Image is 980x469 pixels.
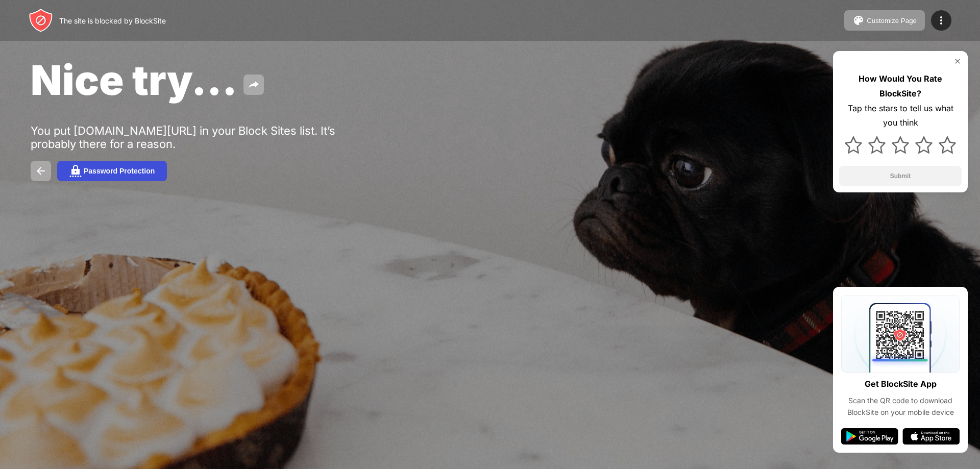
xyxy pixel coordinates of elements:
[841,295,960,373] img: qrcode.svg
[953,57,962,65] img: rate-us-close.svg
[248,79,260,91] img: share.svg
[841,428,898,445] img: google-play.svg
[892,136,909,154] img: star.svg
[69,165,82,177] img: password.svg
[939,136,956,154] img: star.svg
[845,136,862,154] img: star.svg
[31,124,346,151] div: You put [DOMAIN_NAME][URL] in your Block Sites list. It’s probably there for a reason.
[59,16,166,25] div: The site is blocked by BlockSite
[915,136,933,154] img: star.svg
[867,17,917,24] div: Customize Page
[57,161,167,181] button: Password Protection
[35,165,47,177] img: back.svg
[84,167,155,175] div: Password Protection
[839,166,962,186] button: Submit
[865,377,937,391] div: Get BlockSite App
[902,428,960,445] img: app-store.svg
[31,55,237,105] span: Nice try...
[839,71,962,101] div: How Would You Rate BlockSite?
[868,136,886,154] img: star.svg
[839,101,962,131] div: Tap the stars to tell us what you think
[29,8,53,33] img: header-logo.svg
[841,395,960,418] div: Scan the QR code to download BlockSite on your mobile device
[852,14,865,27] img: pallet.svg
[935,14,947,27] img: menu-icon.svg
[844,10,925,31] button: Customize Page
